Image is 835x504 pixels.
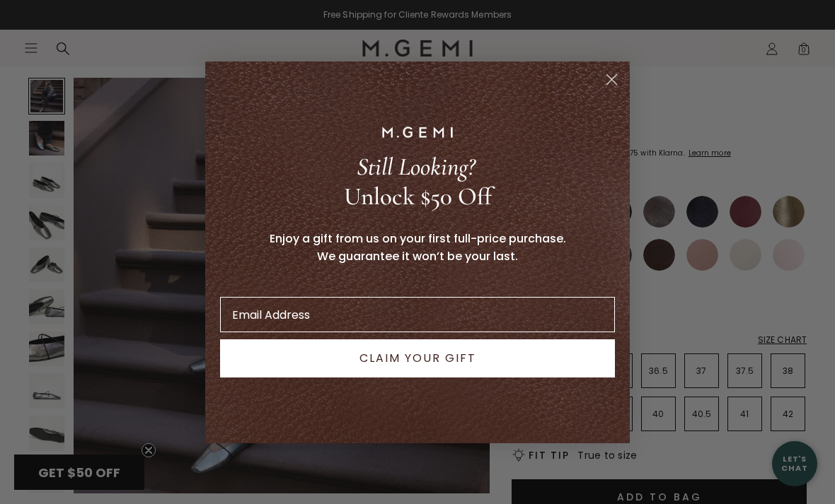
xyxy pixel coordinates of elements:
span: Enjoy a gift from us on your first full-price purchase. We guarantee it won’t be your last. [270,230,566,264]
button: CLAIM YOUR GIFT [220,339,615,377]
button: Close dialog [599,67,624,92]
img: M.GEMI [382,127,453,138]
input: Email Address [220,297,615,332]
span: Still Looking? [357,152,475,182]
span: Unlock $50 Off [344,182,492,211]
